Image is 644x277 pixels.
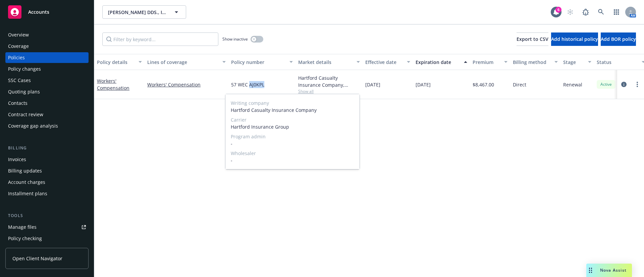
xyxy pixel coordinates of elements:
[231,99,354,107] span: Writing company
[5,177,89,188] a: Account charges
[555,6,561,12] div: 6
[5,64,89,74] a: Policy changes
[108,9,166,16] span: [PERSON_NAME] DDS., Inc.
[8,188,47,199] div: Installment plans
[473,81,494,88] span: $8,467.00
[586,264,632,277] button: Nova Assist
[513,59,550,66] div: Billing method
[228,54,296,70] button: Policy number
[8,41,29,52] div: Coverage
[5,41,89,52] a: Coverage
[5,188,89,199] a: Installment plans
[102,32,218,46] input: Filter by keyword...
[5,3,89,21] a: Accounts
[5,86,89,97] a: Quoting plans
[416,59,460,66] div: Expiration date
[147,59,218,66] div: Lines of coverage
[563,5,577,19] a: Start snowing
[601,36,636,42] span: Add BOR policy
[5,154,89,165] a: Invoices
[8,222,37,232] div: Manage files
[413,54,470,70] button: Expiration date
[579,5,592,19] a: Report a Bug
[8,98,28,109] div: Contacts
[473,59,500,66] div: Premium
[5,98,89,109] a: Contacts
[222,36,248,42] span: Show inactive
[513,81,526,88] span: Direct
[231,133,354,140] span: Program admin
[586,264,595,277] div: Drag to move
[560,54,594,70] button: Stage
[231,140,354,147] span: -
[231,157,354,164] span: -
[8,52,25,63] div: Policies
[551,32,598,46] button: Add historical policy
[8,154,26,165] div: Invoices
[296,54,363,70] button: Market details
[5,52,89,63] a: Policies
[600,267,627,273] span: Nova Assist
[594,5,608,19] a: Search
[12,255,62,262] span: Open Client Navigator
[298,88,360,94] span: Show all
[599,81,613,87] span: Active
[365,59,403,66] div: Effective date
[551,36,598,42] span: Add historical policy
[8,75,31,86] div: SSC Cases
[8,165,42,176] div: Billing updates
[416,81,431,88] span: [DATE]
[298,74,360,88] div: Hartford Casualty Insurance Company, Hartford Insurance Group
[563,81,582,88] span: Renewal
[610,5,623,19] a: Switch app
[517,32,548,46] button: Export to CSV
[8,64,41,74] div: Policy changes
[97,78,129,91] a: Workers' Compensation
[5,75,89,86] a: SSC Cases
[470,54,510,70] button: Premium
[231,123,354,130] span: Hartford Insurance Group
[5,29,89,40] a: Overview
[5,233,89,244] a: Policy checking
[8,109,43,120] div: Contract review
[97,59,135,66] div: Policy details
[5,222,89,232] a: Manage files
[517,36,548,42] span: Export to CSV
[510,54,560,70] button: Billing method
[8,86,40,97] div: Quoting plans
[5,145,89,151] div: Billing
[8,121,58,131] div: Coverage gap analysis
[5,165,89,176] a: Billing updates
[94,54,145,70] button: Policy details
[8,233,42,244] div: Policy checking
[231,59,285,66] div: Policy number
[5,109,89,120] a: Contract review
[102,5,186,19] button: [PERSON_NAME] DDS., Inc.
[633,80,641,88] a: more
[298,59,353,66] div: Market details
[620,80,628,88] a: circleInformation
[563,59,584,66] div: Stage
[601,32,636,46] button: Add BOR policy
[231,116,354,123] span: Carrier
[8,29,29,40] div: Overview
[231,81,264,88] span: 57 WEC AJ0KPL
[145,54,228,70] button: Lines of coverage
[8,177,45,188] div: Account charges
[365,81,380,88] span: [DATE]
[597,59,638,66] div: Status
[363,54,413,70] button: Effective date
[5,212,89,219] div: Tools
[5,121,89,131] a: Coverage gap analysis
[231,150,354,157] span: Wholesaler
[147,81,226,88] a: Workers' Compensation
[28,9,49,15] span: Accounts
[231,107,354,114] span: Hartford Casualty Insurance Company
